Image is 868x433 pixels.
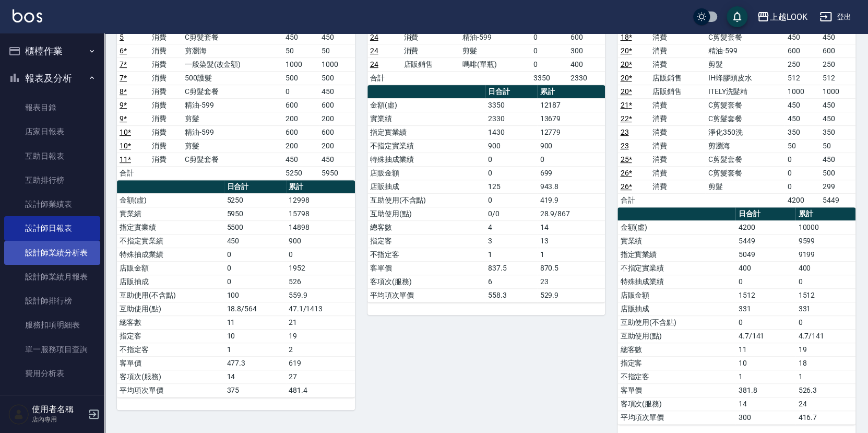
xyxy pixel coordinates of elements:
td: 600 [283,98,319,112]
td: 1430 [485,125,538,139]
td: 13679 [537,112,605,125]
td: 331 [795,302,855,315]
td: 6 [485,275,538,288]
td: 指定實業績 [117,220,224,234]
td: 一般染髮(改金額) [182,57,283,71]
td: 500 [319,71,355,85]
td: 不指定客 [617,370,735,383]
td: 合計 [117,166,149,180]
th: 累計 [537,85,605,99]
td: 店販銷售 [650,85,706,98]
td: 平均項次單價 [617,411,735,424]
td: 200 [283,112,319,125]
a: 5 [120,33,124,41]
a: 設計師日報表 [4,216,100,240]
td: 0 [735,275,795,288]
a: 單一服務項目查詢 [4,337,100,361]
td: 0 [735,315,795,329]
td: 4.7/141 [795,329,855,343]
td: 平均項次單價 [367,288,485,302]
th: 日合計 [224,180,286,194]
td: 店販抽成 [617,302,735,315]
th: 日合計 [485,85,538,99]
td: 21 [286,315,355,329]
td: 18 [795,356,855,370]
td: 600 [820,44,855,57]
td: 1000 [283,57,319,71]
td: 消費 [401,44,459,57]
td: 529.9 [537,288,605,302]
td: 店販抽成 [367,180,485,193]
td: 900 [537,139,605,153]
td: 512 [784,71,820,85]
td: 450 [224,234,286,248]
td: 0 [224,275,286,288]
td: 47.1/1413 [286,302,355,315]
td: 9199 [795,248,855,261]
td: 1 [537,248,605,261]
td: IH蜂膠頭皮水 [705,71,784,85]
td: 消費 [650,125,706,139]
td: 互助使用(不含點) [117,288,224,302]
button: 登出 [815,7,855,27]
td: 9599 [795,234,855,248]
td: 4.7/141 [735,329,795,343]
td: 0 [485,153,538,166]
td: 5500 [224,220,286,234]
td: 23 [537,275,605,288]
td: 總客數 [117,315,224,329]
td: 合計 [367,71,401,85]
td: 店販金額 [117,261,224,275]
table: a dense table [117,180,355,397]
td: 943.8 [537,180,605,193]
td: 客項次(服務) [367,275,485,288]
td: 4200 [735,220,795,234]
td: 526.3 [795,383,855,397]
td: 消費 [149,85,182,98]
td: 375 [224,383,286,397]
td: 600 [319,125,355,139]
td: 450 [820,98,855,112]
td: 331 [735,302,795,315]
td: C剪髮套餐 [182,30,283,44]
td: 不指定客 [367,248,485,261]
td: 3350 [485,98,538,112]
td: 特殊抽成業績 [367,153,485,166]
td: 消費 [149,57,182,71]
table: a dense table [617,207,855,425]
td: 300 [735,411,795,424]
td: 1952 [286,261,355,275]
td: 消費 [149,125,182,139]
th: 累計 [795,207,855,221]
td: 金額(虛) [117,193,224,207]
td: 消費 [650,153,706,166]
td: 2330 [485,112,538,125]
td: 剪髮 [182,112,283,125]
td: 特殊抽成業績 [117,248,224,261]
td: 消費 [149,44,182,57]
td: 總客數 [367,220,485,234]
td: 18.8/564 [224,302,286,315]
td: C剪髮套餐 [705,166,784,180]
td: 900 [485,139,538,153]
td: 消費 [149,153,182,166]
td: 客單價 [617,383,735,397]
td: 總客數 [617,343,735,356]
td: 客單價 [367,261,485,275]
td: 27 [286,370,355,383]
td: 客項次(服務) [117,370,224,383]
td: 12187 [537,98,605,112]
td: 300 [568,44,605,57]
td: 精油-599 [182,98,283,112]
td: 450 [319,85,355,98]
td: 0 [795,275,855,288]
td: 450 [784,112,820,125]
td: 0 [795,315,855,329]
td: 0 [531,44,568,57]
td: 1 [224,343,286,356]
td: 500護髮 [182,71,283,85]
td: 剪髮 [460,44,531,57]
td: 14898 [286,220,355,234]
td: ITELY洗髮精 [705,85,784,98]
td: 0 [224,261,286,275]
